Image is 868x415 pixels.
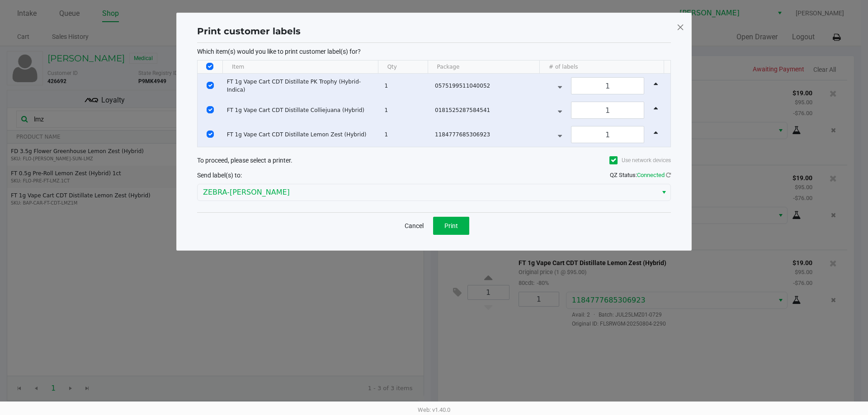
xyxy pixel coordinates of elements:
button: Print [433,217,469,235]
th: # of labels [539,61,664,74]
td: 1 [380,98,431,122]
th: Package [428,61,539,74]
span: QZ Status: [610,172,671,178]
div: Data table [198,61,670,147]
input: Select All Rows [206,63,213,70]
label: Use network devices [609,156,671,164]
span: Print [444,222,458,229]
input: Select Row [207,131,214,138]
td: 0575199511040052 [431,74,544,98]
span: Connected [637,172,665,178]
span: Web: v1.40.0 [418,406,450,413]
td: 0181525287584541 [431,98,544,122]
td: FT 1g Vape Cart CDT Distillate Colliejuana (Hybrid) [223,98,381,122]
p: Which item(s) would you like to print customer label(s) for? [197,47,671,56]
h1: Print customer labels [197,24,301,38]
span: ZEBRA-[PERSON_NAME] [203,187,652,198]
td: 1184777685306923 [431,122,544,147]
span: To proceed, please select a printer. [197,157,292,164]
td: 1 [380,74,431,98]
input: Select Row [207,106,214,113]
th: Item [222,61,378,74]
td: 1 [380,122,431,147]
button: Cancel [399,217,429,235]
td: FT 1g Vape Cart CDT Distillate Lemon Zest (Hybrid) [223,122,381,147]
input: Select Row [207,82,214,89]
th: Qty [378,61,428,74]
button: Select [657,184,670,201]
span: Send label(s) to: [197,172,242,179]
td: FT 1g Vape Cart CDT Distillate PK Trophy (Hybrid-Indica) [223,74,381,98]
